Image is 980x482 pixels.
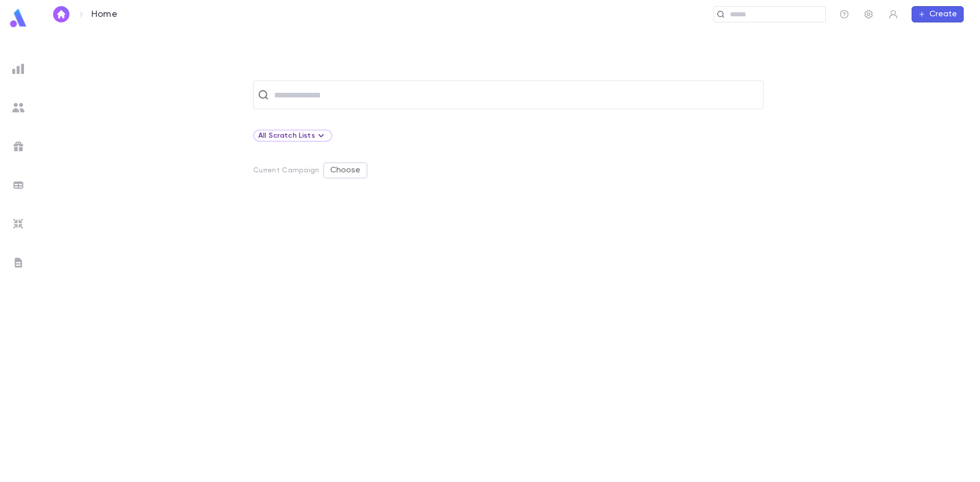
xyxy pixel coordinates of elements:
button: Create [912,6,964,22]
img: logo [8,8,29,28]
div: All Scratch Lists [253,130,332,142]
p: Current Campaign [253,166,319,174]
img: reports_grey.c525e4749d1bce6a11f5fe2a8de1b229.svg [12,63,24,75]
img: campaigns_grey.99e729a5f7ee94e3726e6486bddda8f1.svg [12,140,24,153]
div: All Scratch Lists [258,130,327,142]
img: batches_grey.339ca447c9d9533ef1741baa751efc33.svg [12,179,24,191]
img: letters_grey.7941b92b52307dd3b8a917253454ce1c.svg [12,257,24,269]
img: students_grey.60c7aba0da46da39d6d829b817ac14fc.svg [12,102,24,114]
img: home_white.a664292cf8c1dea59945f0da9f25487c.svg [55,10,67,18]
p: Home [91,9,117,20]
img: imports_grey.530a8a0e642e233f2baf0ef88e8c9fcb.svg [12,218,24,230]
button: Choose [323,162,367,179]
